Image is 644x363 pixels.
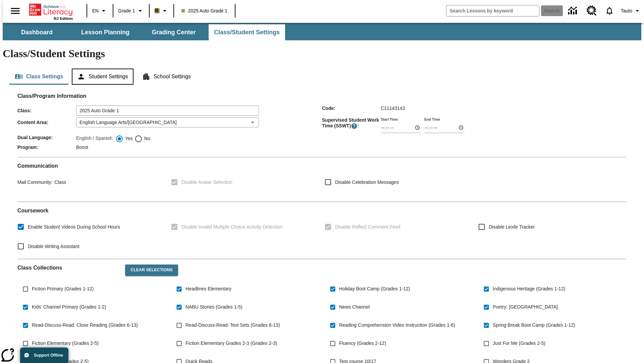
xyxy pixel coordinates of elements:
span: Poetry: [GEOGRAPHIC_DATA] [493,304,558,311]
div: Home [29,2,73,21]
span: Enable Student Videos During School Hours [28,224,120,231]
button: Open side menu [5,1,25,21]
a: Resource Center, Will open in new tab [583,2,601,20]
span: Read-Discuss-Read: Close Reading (Grades 6-13) [32,322,138,329]
span: Spring Break Boot Camp (Grades 1-12) [493,322,575,329]
button: Grade: Grade 1, Select a grade [115,5,147,17]
span: News Channel [339,304,370,311]
div: Class/Student Settings [9,69,635,85]
span: NABU Stories (Grades 1-5) [185,304,243,311]
label: English / Spanish [76,135,112,143]
span: Yes [123,135,133,142]
span: Grading Center [152,29,196,36]
h1: Class/Student Settings [3,47,641,60]
div: English Language Arts/[GEOGRAPHIC_DATA] [76,117,259,127]
span: C11143143 [381,106,405,111]
button: Supervised Student Work Time is the timeframe when students can take LevelSet and when lessons ar... [351,123,358,129]
div: SubNavbar [3,23,641,40]
span: Class : [17,108,76,113]
button: Support Offline [20,348,68,363]
h2: Class/Program Information [17,93,627,99]
span: Class/Student Settings [214,29,280,36]
span: Read-Discuss-Read: Text Sets (Grades 6-13) [185,322,280,329]
h2: Course work [17,207,627,214]
button: Language: EN, Select a language [89,5,111,17]
span: B [155,6,159,15]
a: Data Center [564,2,583,20]
h2: Communication [17,163,627,169]
button: Boost Class color is light brown. Change class color [152,5,171,17]
span: Content Area : [17,120,76,125]
span: Disable Celebration Messages [335,179,399,186]
span: Class [52,179,66,185]
span: Dual Language : [17,135,76,140]
span: 2025 Auto Grade 1 [181,7,228,14]
input: Class [76,106,259,116]
button: Dashboard [3,24,70,40]
button: Student Settings [72,69,133,85]
span: Indigenous Heritage (Grades 1-12) [493,285,565,292]
span: Fiction Primary (Grades 1-12) [32,285,94,292]
span: Just For Me (Grades 2-5) [493,340,545,347]
span: Fluency (Grades 2-12) [339,340,386,347]
div: Class/Program Information [17,99,627,152]
span: NJ Edition [54,16,73,21]
span: Disable Reflect Comment Feed [335,224,400,231]
span: Program : [17,145,76,150]
span: Boost [76,145,88,150]
button: School Settings [137,69,196,85]
span: Kids' Channel Primary (Grades 1-2) [32,304,106,311]
span: Mail Community : [17,179,52,185]
label: Start Time [381,117,398,122]
span: Tauto [621,7,632,14]
button: Lesson Planning [72,24,139,40]
span: Reading Comprehension Video Instruction (Grades 1-6) [339,322,455,329]
div: Coursework [17,207,627,253]
button: Clear Selections [125,265,178,276]
span: Lesson Planning [81,29,129,36]
div: SubNavbar [3,24,286,40]
button: Profile/Settings [618,5,644,17]
span: EN [92,7,99,14]
span: Disable Invalid Multiple Choice Activity Detection [181,224,282,231]
span: Disable Avatar Selection [181,179,232,186]
a: Notifications [601,2,618,19]
a: Home [29,3,73,16]
input: search field [446,5,539,16]
label: End Time [424,117,440,122]
span: Dashboard [21,29,53,36]
span: Fiction Elementary (Grades 2-5) [32,340,99,347]
span: Disable Writing Assistant [28,243,79,250]
span: Headlines Elementary [185,285,231,292]
span: Holiday Boot Camp (Grades 1-12) [339,285,410,292]
span: Grade 1 [118,7,135,14]
span: Disable Lexile Tracker [489,224,535,231]
h2: Class Collections [17,265,120,271]
span: Code : [322,106,381,111]
button: Class/Student Settings [209,24,285,40]
button: Grading Center [140,24,207,40]
div: Communication [17,163,627,196]
button: Class Settings [9,69,68,85]
span: No [143,135,150,142]
span: Supervised Student Work Time (SSWT) : [322,117,381,129]
span: Support Offline [34,353,63,358]
span: Fiction Elementary Grades 2-3 (Grades 2-3) [185,340,277,347]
